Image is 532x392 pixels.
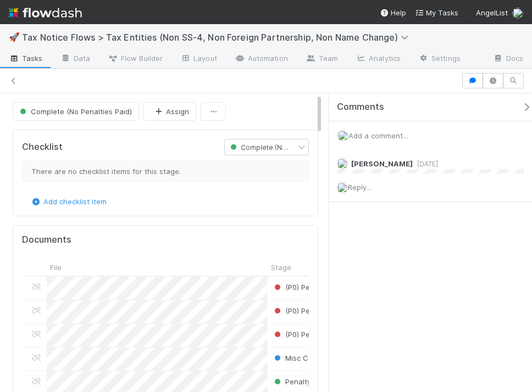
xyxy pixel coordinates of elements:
span: Complete (No Penalties Paid) [18,107,132,116]
div: Help [380,7,406,18]
span: Complete (No Penalties Paid) [228,143,336,152]
a: Team [297,51,347,68]
img: logo-inverted-e16ddd16eac7371096b0.svg [9,3,82,22]
a: My Tasks [415,7,458,18]
span: Add a comment... [348,131,408,140]
img: avatar_cc3a00d7-dd5c-4a2f-8d58-dd6545b20c0d.png [337,158,348,169]
span: Reply... [348,183,372,192]
div: (P0) Penalty Notices (Including Warrants, Levies, Lein) [272,305,471,316]
span: 🚀 [9,32,20,42]
span: Tax Notice Flows > Tax Entities (Non SS-4, Non Foreign Partnership, Non Name Change) [22,32,414,43]
span: [PERSON_NAME] [351,159,413,168]
h5: Checklist [22,142,63,153]
span: (P0) Penalty Notices (Including Warrants, Levies, Lein) [272,330,471,339]
span: Penalty Abatement Confirmations [272,377,403,386]
span: (P0) Penalty Notices (Including Warrants, Levies, Lein) [272,306,471,315]
div: There are no checklist items for this stage. [22,161,309,182]
a: Layout [171,51,226,68]
a: Flow Builder [99,51,171,68]
a: Analytics [347,51,409,68]
img: avatar_e41e7ae5-e7d9-4d8d-9f56-31b0d7a2f4fd.png [337,130,348,141]
span: Flow Builder [108,53,163,64]
a: Docs [484,51,532,68]
span: Tasks [9,53,43,64]
button: Assign [143,102,196,121]
a: Settings [409,51,469,68]
span: [DATE] [413,160,438,168]
a: Data [52,51,99,68]
div: Penalty Abatement Confirmations [272,376,403,387]
button: Complete (No Penalties Paid) [13,102,139,121]
a: Add checklist item [30,197,107,206]
div: (P0) Penalty Notices (Including Warrants, Levies, Lein) [272,329,471,340]
div: (P0) Penalty Notices (Including Warrants, Levies, Lein) [272,282,471,293]
span: Stage [271,262,291,273]
span: Comments [337,102,384,113]
img: avatar_e41e7ae5-e7d9-4d8d-9f56-31b0d7a2f4fd.png [337,182,348,193]
img: avatar_e41e7ae5-e7d9-4d8d-9f56-31b0d7a2f4fd.png [512,8,523,19]
span: AngelList [476,8,508,17]
a: Automation [226,51,297,68]
div: Misc Categorizations (Non SS-4) [272,352,398,363]
span: Misc Categorizations (Non SS-4) [272,354,398,362]
h5: Documents [22,234,71,245]
span: My Tasks [415,8,458,17]
span: File [50,262,62,273]
span: (P0) Penalty Notices (Including Warrants, Levies, Lein) [272,283,471,292]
